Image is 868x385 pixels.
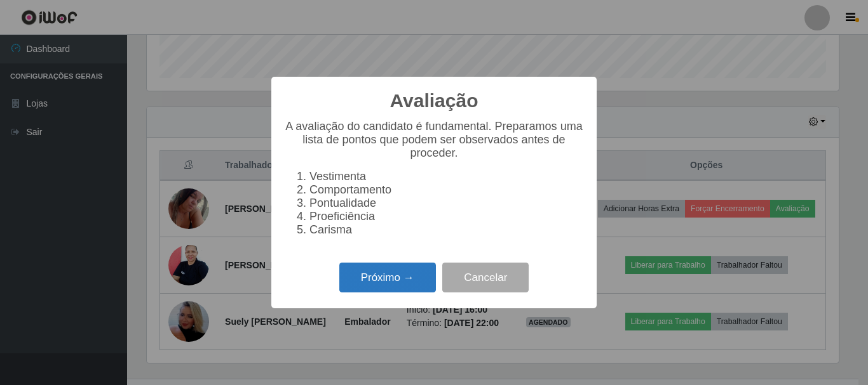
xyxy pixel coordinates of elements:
[442,263,529,292] button: Cancelar
[309,223,584,237] li: Carisma
[284,120,584,160] p: A avaliação do candidato é fundamental. Preparamos uma lista de pontos que podem ser observados a...
[309,170,584,183] li: Vestimenta
[339,263,436,292] button: Próximo →
[309,197,584,210] li: Pontualidade
[309,183,584,197] li: Comportamento
[390,89,478,112] h2: Avaliação
[309,210,584,223] li: Proeficiência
